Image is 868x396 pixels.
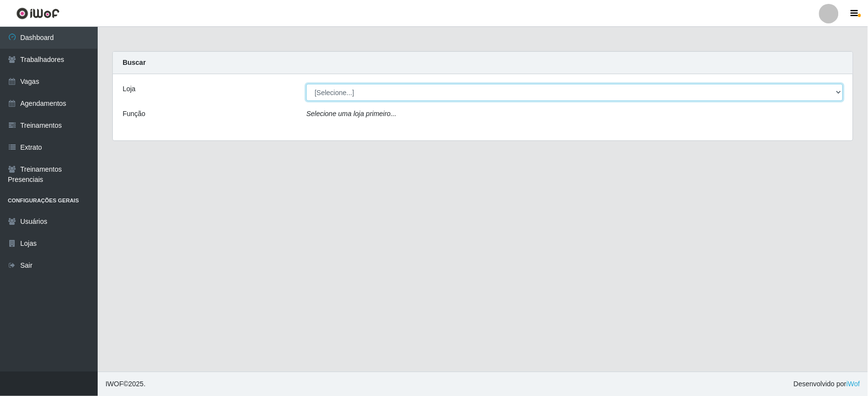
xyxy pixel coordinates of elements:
[123,59,146,66] strong: Buscar
[106,380,124,388] span: IWOF
[106,379,146,389] span: © 2025 .
[123,84,135,94] label: Loja
[123,109,146,119] label: Função
[16,7,60,20] img: CoreUI Logo
[847,380,860,388] a: iWof
[306,110,396,118] i: Selecione uma loja primeiro...
[794,379,860,389] span: Desenvolvido por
